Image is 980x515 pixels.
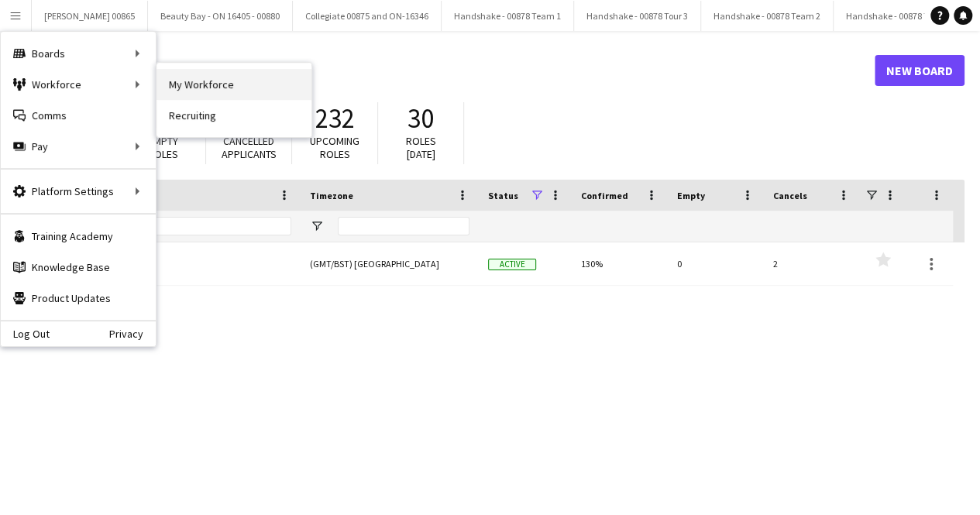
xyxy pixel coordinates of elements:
span: Upcoming roles [310,134,359,161]
div: Boards [1,38,156,69]
button: [PERSON_NAME] 00865 [32,1,148,31]
span: Cancels [773,190,807,201]
button: Handshake - 00878 Team 4 [834,1,966,31]
span: 30 [407,101,434,136]
span: Roles [DATE] [406,134,436,161]
span: Status [488,190,518,201]
span: Cancelled applicants [222,134,277,161]
button: Handshake - 00878 Tour 3 [574,1,701,31]
a: Training Academy [1,221,156,252]
button: Handshake - 00878 Team 1 [442,1,574,31]
span: Empty roles [148,134,178,161]
a: Comms [1,100,156,131]
input: Board name Filter Input [64,217,291,235]
a: Privacy [109,328,156,340]
a: Wise - 00877 [36,242,291,286]
a: Recruiting [156,100,311,131]
a: My Workforce [156,69,311,100]
span: 232 [315,101,355,136]
button: Open Filter Menu [310,219,324,233]
span: Timezone [310,190,353,201]
div: Workforce [1,69,156,100]
span: Active [488,259,536,270]
div: 130% [572,242,668,285]
div: Platform Settings [1,176,156,207]
h1: Boards [27,59,875,82]
div: Pay [1,131,156,162]
span: Empty [677,190,705,201]
button: Collegiate 00875 and ON-16346 [293,1,442,31]
div: 0 [668,242,764,285]
a: Log Out [1,328,50,340]
a: New Board [875,55,965,86]
button: Handshake - 00878 Team 2 [701,1,834,31]
div: (GMT/BST) [GEOGRAPHIC_DATA] [301,242,479,285]
input: Timezone Filter Input [338,217,469,235]
div: 2 [764,242,860,285]
button: Beauty Bay - ON 16405 - 00880 [148,1,293,31]
a: Knowledge Base [1,252,156,283]
a: Product Updates [1,283,156,314]
span: Confirmed [581,190,628,201]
